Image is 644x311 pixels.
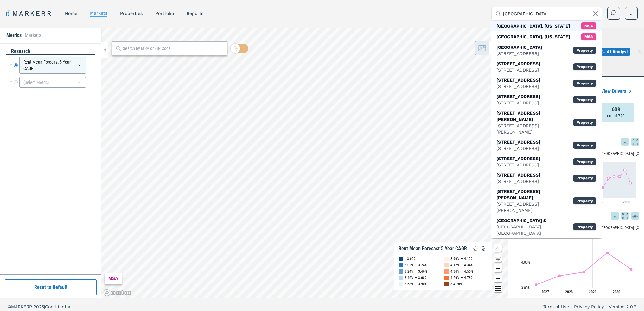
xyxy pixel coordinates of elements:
[613,290,620,294] text: 2030
[472,245,479,252] img: Reload Legend
[573,223,596,230] div: Property
[496,93,540,100] div: [STREET_ADDRESS]
[629,182,632,184] path: Thursday, 29 Aug, 17:00, 1.16. Los Angeles-Long Beach-Anaheim, CA.
[602,186,604,189] path: Friday, 29 Aug, 17:00, -0.69. Los Angeles-Long Beach-Anaheim, CA.
[496,67,540,73] div: [STREET_ADDRESS]
[496,224,573,236] div: [GEOGRAPHIC_DATA], [GEOGRAPHIC_DATA]
[496,77,540,83] div: [STREET_ADDRESS]
[630,10,633,16] span: J
[596,200,603,204] tspan: 2025
[496,34,570,40] div: [GEOGRAPHIC_DATA], [US_STATE]
[630,268,633,271] path: Wednesday, 14 Aug, 17:00, 3.71. Los Angeles-Long Beach-Anaheim, CA.
[19,77,86,88] div: (Select Metric)
[609,303,636,310] a: Version 2.0.7
[491,108,602,137] div: Property: 1353 S Carmelina Avenue
[6,32,22,39] li: Metrics
[491,21,602,238] div: Suggestions
[496,217,573,224] div: [GEOGRAPHIC_DATA] S
[450,275,473,281] div: 4.56% — 4.78%
[607,177,610,180] path: Saturday, 29 Aug, 17:00, 3.11. Los Angeles-Long Beach-Anaheim, CA.
[518,220,639,299] div: Rent Mean Forecast 5 Year CAGR. Highcharts interactive chart.
[613,175,615,178] path: Sunday, 29 Aug, 17:00, 3.81. Los Angeles-Long Beach-Anaheim, CA.
[65,11,77,16] a: home
[612,106,620,113] strong: 609
[491,186,602,215] div: Property: 3634 S Bonita Street
[450,281,462,287] div: > 4.78%
[574,303,604,310] a: Privacy Policy
[123,45,224,52] input: Search by MSA or ZIP Code
[405,268,427,275] div: 3.24% — 3.46%
[625,7,638,20] button: J
[491,42,602,59] div: Property: S. 30th Street
[521,260,530,264] text: 4.00%
[496,110,573,122] div: [STREET_ADDRESS][PERSON_NAME]
[558,274,561,277] path: Saturday, 14 Aug, 17:00, 3.46. Los Angeles-Long Beach-Anaheim, CA.
[583,271,585,273] path: Monday, 14 Aug, 17:00, 3.6. Los Angeles-Long Beach-Anaheim, CA.
[601,88,634,95] a: View Drivers
[496,201,573,214] div: [STREET_ADDRESS][PERSON_NAME]
[496,172,540,178] div: [STREET_ADDRESS]
[496,188,573,201] div: [STREET_ADDRESS][PERSON_NAME]
[6,48,95,55] div: research
[491,153,602,170] div: Property: 1560 S Saltair Avenue
[581,33,596,40] div: MSA
[491,59,602,75] div: Property: 1450 S Barrington Avenue
[573,63,596,70] div: Property
[496,44,542,50] div: [GEOGRAPHIC_DATA]
[573,142,596,149] div: Property
[535,283,538,286] path: Friday, 14 Aug, 17:00, 3.11. Los Angeles-Long Beach-Anaheim, CA.
[496,155,540,162] div: [STREET_ADDRESS]
[491,75,602,91] div: Property: 1620 S Bentley Avenue
[6,9,52,18] a: MARKERR
[496,139,540,145] div: [STREET_ADDRESS]
[496,60,540,67] div: [STREET_ADDRESS]
[8,304,11,309] span: ©
[101,28,508,298] canvas: Map
[105,273,122,284] div: MSA
[543,303,569,310] a: Term of Use
[491,170,602,186] div: Property: 354 S Vista Avenue
[496,83,540,90] div: [STREET_ADDRESS]
[496,50,542,57] div: [STREET_ADDRESS]
[573,197,596,204] div: Property
[589,290,596,294] text: 2029
[573,96,596,103] div: Property
[607,169,632,184] g: Los Angeles-Long Beach-Anaheim, CA, line 2 of 2 with 5 data points.
[618,175,621,178] path: Tuesday, 29 Aug, 17:00, 3.89. Los Angeles-Long Beach-Anaheim, CA.
[450,262,473,268] div: 4.12% — 4.34%
[187,11,203,16] a: reports
[581,22,596,29] div: MSA
[606,252,609,254] path: Tuesday, 14 Aug, 17:00, 4.35. Los Angeles-Long Beach-Anaheim, CA.
[573,80,596,87] div: Property
[596,48,630,56] button: AI Analyst
[103,289,131,296] a: Mapbox logo
[496,100,540,106] div: [STREET_ADDRESS]
[573,47,596,54] div: Property
[623,200,630,204] tspan: 2030
[496,122,573,135] div: [STREET_ADDRESS][PERSON_NAME]
[450,256,473,262] div: 3.90% — 4.12%
[399,246,467,252] div: Rent Mean Forecast 5 Year CAGR
[405,256,416,262] div: < 3.02%
[496,23,570,29] div: [GEOGRAPHIC_DATA], [US_STATE]
[5,279,97,295] button: Reset to Default
[496,145,540,152] div: [STREET_ADDRESS]
[521,286,530,290] text: 3.00%
[491,31,602,42] div: MSA: San Diego, Texas
[573,158,596,165] div: Property
[491,137,602,153] div: Property: 1525 S Saltair Avenue
[494,244,502,252] button: Show/Hide Legend Map Button
[565,290,573,294] text: 2028
[494,264,502,272] button: Zoom in map button
[494,254,502,262] button: Change style map button
[496,178,540,184] div: [STREET_ADDRESS]
[25,32,41,39] li: Markets
[90,10,107,16] a: markets
[34,304,45,309] span: 2025 |
[479,245,487,252] img: Settings
[607,113,625,119] p: out of 729
[45,304,72,309] span: Confidential
[405,262,427,268] div: 3.02% — 3.24%
[573,119,596,126] div: Property
[494,275,502,282] button: Zoom out map button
